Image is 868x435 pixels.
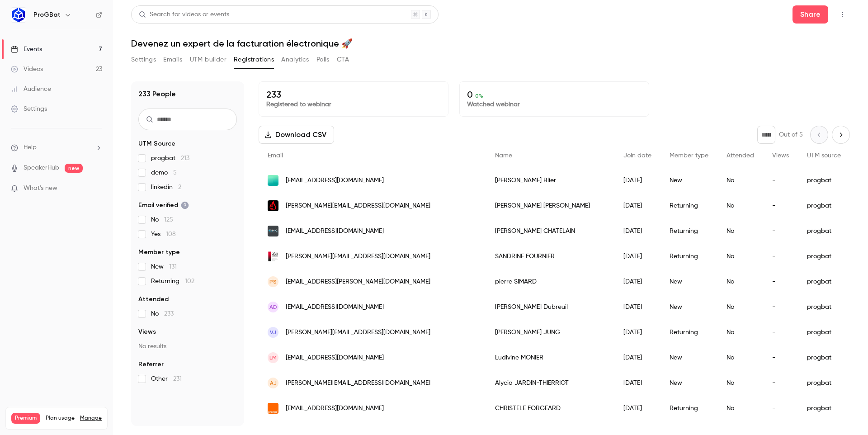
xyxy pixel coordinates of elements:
div: - [763,370,798,396]
div: - [763,269,798,294]
div: - [763,193,798,218]
div: New [660,294,717,320]
img: sacma.fr [268,251,278,262]
span: 125 [164,217,173,223]
span: Views [772,152,789,159]
button: Download CSV [259,126,334,144]
span: Other [151,374,182,383]
div: progbat [798,396,850,421]
span: AJ [270,379,277,387]
span: progbat [151,154,189,163]
div: progbat [798,269,850,294]
div: [PERSON_NAME] Blier [486,168,614,193]
div: progbat [798,294,850,320]
div: - [763,320,798,345]
div: SANDRINE FOURNIER [486,244,614,269]
div: No [717,370,763,396]
p: 233 [266,89,441,100]
span: Returning [151,277,194,286]
div: [PERSON_NAME] Dubreuil [486,294,614,320]
div: [DATE] [614,193,660,218]
span: VJ [270,328,276,336]
span: demo [151,168,177,177]
button: Polls [316,52,330,67]
div: No [717,168,763,193]
span: Yes [151,230,176,239]
div: [PERSON_NAME] CHATELAIN [486,218,614,244]
button: Emails [163,52,182,67]
span: 108 [166,231,176,237]
button: Settings [131,52,156,67]
img: redetancheite.fr [268,200,278,211]
span: [EMAIL_ADDRESS][DOMAIN_NAME] [286,303,384,312]
span: Premium [11,413,40,424]
li: help-dropdown-opener [11,143,102,152]
div: [DATE] [614,294,660,320]
span: [PERSON_NAME][EMAIL_ADDRESS][DOMAIN_NAME] [286,252,430,261]
div: [PERSON_NAME] JUNG [486,320,614,345]
div: No [717,294,763,320]
div: No [717,396,763,421]
img: execo-env.fr [268,175,278,186]
p: No results [138,342,237,351]
span: Email verified [138,201,189,210]
div: No [717,218,763,244]
div: - [763,396,798,421]
span: AD [269,303,277,311]
div: progbat [798,345,850,370]
div: New [660,345,717,370]
div: Returning [660,396,717,421]
span: [EMAIL_ADDRESS][DOMAIN_NAME] [286,227,384,236]
div: No [717,320,763,345]
div: progbat [798,244,850,269]
span: Views [138,327,156,336]
span: UTM Source [138,139,175,148]
section: facet-groups [138,139,237,383]
span: new [65,164,83,173]
div: [DATE] [614,396,660,421]
span: Plan usage [46,415,75,422]
span: 131 [169,264,177,270]
span: 233 [164,311,174,317]
p: Watched webinar [467,100,642,109]
div: Returning [660,244,717,269]
img: h2c-construction.com [268,226,278,236]
a: SpeakerHub [24,163,59,173]
div: No [717,193,763,218]
span: pS [269,278,277,286]
div: - [763,244,798,269]
span: 102 [185,278,194,284]
button: Analytics [281,52,309,67]
span: 213 [181,155,189,161]
div: Returning [660,218,717,244]
p: Registered to webinar [266,100,441,109]
span: Email [268,152,283,159]
span: 231 [173,376,182,382]
div: New [660,370,717,396]
div: New [660,168,717,193]
div: Returning [660,320,717,345]
div: Audience [11,85,51,94]
img: orange.fr [268,403,278,414]
span: linkedin [151,183,181,192]
span: UTM source [807,152,841,159]
h1: 233 People [138,89,176,99]
button: Next page [832,126,850,144]
div: - [763,168,798,193]
div: - [763,218,798,244]
span: [EMAIL_ADDRESS][PERSON_NAME][DOMAIN_NAME] [286,277,430,287]
span: 5 [173,170,177,176]
div: No [717,345,763,370]
span: [EMAIL_ADDRESS][DOMAIN_NAME] [286,176,384,185]
span: Join date [623,152,651,159]
button: Registrations [234,52,274,67]
div: [DATE] [614,370,660,396]
div: - [763,294,798,320]
span: 0 % [475,93,483,99]
span: Attended [138,295,169,304]
div: [DATE] [614,320,660,345]
span: Member type [670,152,708,159]
button: UTM builder [190,52,226,67]
img: ProGBat [11,8,26,22]
div: progbat [798,320,850,345]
